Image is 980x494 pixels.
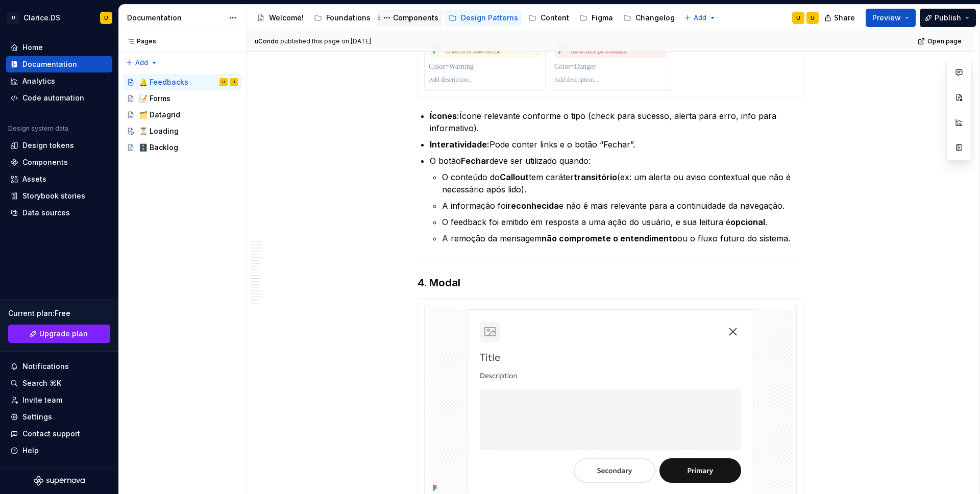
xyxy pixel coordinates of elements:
[139,110,180,120] div: 🗂️ Datagrid
[542,233,677,243] strong: não compromete o entendimento
[255,37,279,45] span: uCondo
[23,13,60,23] div: Clarice.DS
[6,56,112,72] a: Documentation
[418,276,803,290] h3: 4. Modal
[7,12,19,24] div: U
[135,59,148,67] span: Add
[430,139,489,150] strong: Interatividade:
[592,13,613,23] div: Figma
[393,13,438,23] div: Components
[22,140,74,151] div: Design tokens
[6,375,112,391] button: Search ⌘K
[430,155,803,167] p: O botão deve ser utilizado quando:
[6,358,112,375] button: Notifications
[122,74,242,90] a: 🔔 FeedbacksUU
[442,216,803,228] p: O feedback foi emitido em resposta a uma ação do usuário, e sua leitura é .
[22,378,61,388] div: Search ⌘K
[8,308,110,318] div: Current plan : Free
[915,34,966,48] a: Open page
[500,172,529,182] strong: Callout
[122,107,242,123] a: 🗂️ Datagrid
[796,14,800,22] div: U
[233,77,235,87] div: U
[6,137,112,154] a: Design tokens
[6,205,112,221] a: Data sources
[935,13,961,23] span: Publish
[22,157,68,167] div: Components
[6,409,112,425] a: Settings
[223,77,225,87] div: U
[445,10,522,26] a: Design Patterns
[6,154,112,170] a: Components
[920,9,976,27] button: Publish
[122,139,242,156] a: 🗄️ Backlog
[22,361,69,372] div: Notifications
[22,395,62,405] div: Invite team
[22,446,39,456] div: Help
[104,14,108,22] div: U
[22,191,85,201] div: Storybook stories
[461,156,489,166] strong: Fechar
[430,138,803,151] p: Pode conter links e o botão “Fechar”.
[139,77,188,87] div: 🔔 Feedbacks
[574,172,617,182] strong: transitório
[6,39,112,56] a: Home
[326,13,371,23] div: Foundations
[524,10,573,26] a: Content
[310,10,375,26] a: Foundations
[442,232,803,244] p: A remoção da mensagem ou o fluxo futuro do sistema.
[6,188,112,204] a: Storybook stories
[730,217,765,227] strong: opcional
[122,90,242,107] a: 📝 Forms
[430,111,459,121] strong: Ícones:
[2,7,116,29] button: UClarice.DSU
[6,90,112,106] a: Code automation
[6,171,112,187] a: Assets
[280,37,371,45] div: published this page on [DATE]
[6,392,112,408] a: Invite team
[22,174,46,184] div: Assets
[39,329,88,339] span: Upgrade plan
[122,56,161,70] button: Add
[127,13,224,23] div: Documentation
[122,123,242,139] a: ⏳ Loading
[507,201,559,211] strong: reconhecida
[377,10,443,26] a: Components
[22,76,55,86] div: Analytics
[122,37,156,45] div: Pages
[139,93,170,104] div: 📝 Forms
[6,73,112,89] a: Analytics
[22,59,77,69] div: Documentation
[22,412,52,422] div: Settings
[139,126,179,136] div: ⏳ Loading
[635,13,675,23] div: Changelog
[575,10,617,26] a: Figma
[811,14,815,22] div: U
[619,10,679,26] a: Changelog
[34,476,85,486] svg: Supernova Logo
[8,325,110,343] a: Upgrade plan
[461,13,518,23] div: Design Patterns
[681,11,719,25] button: Add
[834,13,855,23] span: Share
[253,10,308,26] a: Welcome!
[6,426,112,442] button: Contact support
[541,13,569,23] div: Content
[872,13,901,23] span: Preview
[694,14,706,22] span: Add
[866,9,916,27] button: Preview
[22,42,43,53] div: Home
[442,200,803,212] p: A informação foi e não é mais relevante para a continuidade da navegação.
[122,74,242,156] div: Page tree
[6,442,112,459] button: Help
[8,125,68,133] div: Design system data
[22,93,84,103] div: Code automation
[253,8,679,28] div: Page tree
[430,110,803,134] p: Ícone relevante conforme o tipo (check para sucesso, alerta para erro, info para informativo).
[927,37,962,45] span: Open page
[269,13,304,23] div: Welcome!
[139,142,178,153] div: 🗄️ Backlog
[22,208,70,218] div: Data sources
[819,9,862,27] button: Share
